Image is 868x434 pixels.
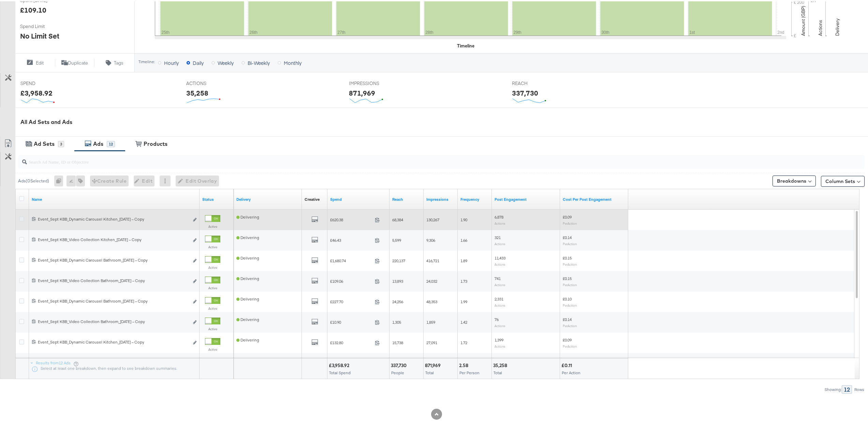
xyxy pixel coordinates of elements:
span: 321 [495,234,501,239]
span: 416,721 [426,257,439,262]
span: Spend Limit [20,22,71,28]
sub: Actions [495,281,505,285]
a: The average cost per action related to your Page's posts as a result of your ad. [563,195,626,201]
div: 35,258 [493,361,509,367]
button: Column Sets [821,174,865,185]
div: Products [144,139,167,146]
span: 76 [495,316,499,321]
span: Total Spend [329,369,351,374]
div: 0 [54,174,67,185]
span: 1.72 [460,339,467,344]
sub: Actions [495,261,505,265]
span: 1.99 [460,298,467,303]
div: Timeline: [138,58,155,63]
span: Delivering [236,275,259,280]
a: The average number of times your ad was served to each person. [460,195,489,201]
span: 48,353 [426,298,437,303]
div: 35,258 [186,87,208,97]
div: Event_Sept KBB_Dynamic Carousel Bathroom_[DATE] – Copy [38,297,189,303]
span: 6,878 [495,213,503,218]
span: £0.15 [563,275,572,280]
div: 871,969 [349,87,375,97]
span: 13,893 [392,277,403,282]
span: Delivering [236,213,259,218]
sub: Actions [495,220,505,224]
text: Actions [817,18,823,34]
sub: Actions [495,240,505,244]
span: £0.09 [563,336,572,341]
div: 2.58 [459,361,470,367]
sub: Actions [495,343,505,347]
span: 2,331 [495,295,503,300]
div: No Limit Set [20,30,59,40]
div: 12 [842,384,852,392]
div: £0.11 [561,361,574,367]
a: The number of actions related to your Page's posts as a result of your ad. [495,195,557,201]
div: Event_Sept KBB_Video Collection Kitchen_[DATE] – Copy [38,236,189,241]
span: £1,680.74 [330,257,372,262]
span: ACTIONS [186,79,237,85]
text: Amount (GBP) [800,4,806,34]
span: Edit [36,58,44,65]
span: 1,859 [426,318,435,323]
div: Rows [854,386,865,391]
sub: Per Action [563,240,577,244]
span: People [391,369,404,374]
span: £109.06 [330,277,372,282]
span: 5,599 [392,236,401,241]
input: Search Ad Name, ID or Objective [27,151,785,164]
span: 130,267 [426,216,439,221]
span: Delivering [236,336,259,341]
span: SPEND [20,79,72,85]
span: £620.38 [330,216,372,221]
a: The number of people your ad was served to. [392,195,421,201]
span: 27,091 [426,339,437,344]
sub: Actions [495,322,505,326]
label: Active [205,346,220,350]
div: 337,730 [391,361,409,367]
span: £0.14 [563,234,572,239]
a: Reflects the ability of your Ad to achieve delivery. [236,195,299,201]
span: Daily [193,58,204,65]
button: Tags [94,57,134,66]
div: £109.10 [20,4,46,14]
span: 24,032 [426,277,437,282]
div: 3 [58,140,64,146]
span: REACH [512,79,563,85]
span: Total [494,369,502,374]
span: Tags [114,58,123,65]
span: Delivering [236,234,259,239]
div: Showing: [824,386,842,391]
span: 1.42 [460,318,467,323]
span: £0.14 [563,316,572,321]
label: Active [205,325,220,330]
div: Event_Sept KBB_Dynamic Carousel Kitchen_[DATE] – Copy [38,338,189,344]
label: Active [205,284,220,289]
a: The number of times your ad was served. On mobile apps an ad is counted as served the first time ... [426,195,455,201]
div: Ad Sets [34,139,55,146]
label: Active [205,243,220,248]
span: 1,399 [495,336,503,341]
span: £0.10 [563,295,572,300]
sub: Per Action [563,281,577,285]
label: Active [205,264,220,268]
span: 9,306 [426,236,435,241]
span: 24,256 [392,298,403,303]
a: Shows the current state of your Ad. [202,195,231,201]
span: Delivering [236,254,259,259]
span: Per Person [459,369,480,374]
div: Event_Sept KBB_Video Collection Bathroom_[DATE] – Copy [38,318,189,323]
span: £227.70 [330,298,372,303]
span: £10.90 [330,318,372,323]
span: Total [425,369,434,374]
div: Event_Sept KBB_Video Collection Bathroom_[DATE] – Copy [38,277,189,282]
div: Event_Sept KBB_Dynamic Carousel Kitchen_[DATE] – Copy [38,215,189,221]
a: The total amount spent to date. [330,195,387,201]
span: 1.66 [460,236,467,241]
span: Bi-Weekly [248,58,270,65]
sub: Per Action [563,261,577,265]
label: Active [205,305,220,309]
sub: Per Action [563,343,577,347]
span: £0.15 [563,254,572,259]
div: Event_Sept KBB_Dynamic Carousel Bathroom_[DATE] – Copy [38,256,189,262]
